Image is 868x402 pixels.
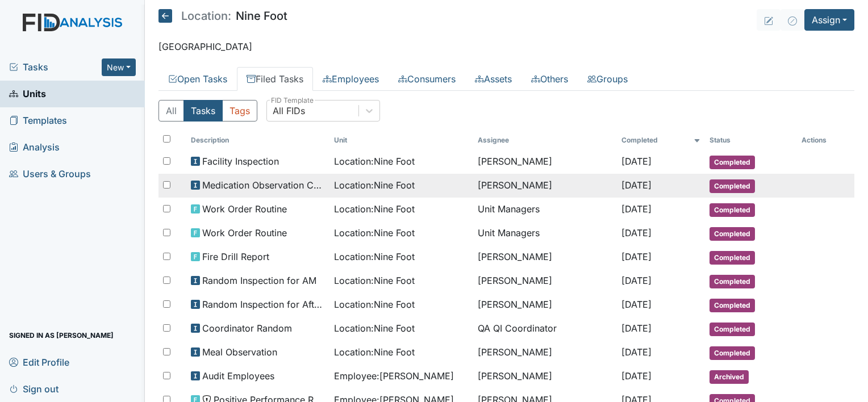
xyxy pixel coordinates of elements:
[9,60,102,74] a: Tasks
[334,202,415,216] span: Location : Nine Foot
[710,299,755,312] span: Completed
[710,323,755,336] span: Completed
[473,317,617,341] td: QA QI Coordinator
[473,269,617,293] td: [PERSON_NAME]
[473,245,617,269] td: [PERSON_NAME]
[334,274,415,287] span: Location : Nine Foot
[9,85,46,103] span: Units
[158,9,287,23] h5: Nine Foot
[158,40,854,53] p: [GEOGRAPHIC_DATA]
[797,131,854,150] th: Actions
[621,346,652,358] span: [DATE]
[465,67,521,91] a: Assets
[473,365,617,388] td: [PERSON_NAME]
[621,323,652,334] span: [DATE]
[313,67,389,91] a: Employees
[621,227,652,238] span: [DATE]
[473,131,617,150] th: Assignee
[9,380,59,397] span: Sign out
[202,298,325,311] span: Random Inspection for Afternoon
[621,156,652,167] span: [DATE]
[617,131,705,150] th: Toggle SortBy
[473,198,617,221] td: Unit Managers
[202,274,316,287] span: Random Inspection for AM
[334,345,415,359] span: Location : Nine Foot
[621,299,652,310] span: [DATE]
[158,67,237,91] a: Open Tasks
[9,353,69,371] span: Edit Profile
[710,203,755,217] span: Completed
[329,131,473,150] th: Toggle SortBy
[621,203,652,215] span: [DATE]
[158,100,184,122] button: All
[473,293,617,317] td: [PERSON_NAME]
[710,370,749,384] span: Archived
[9,326,114,344] span: Signed in as [PERSON_NAME]
[621,370,652,382] span: [DATE]
[202,250,269,263] span: Fire Drill Report
[202,369,274,383] span: Audit Employees
[183,100,223,122] button: Tasks
[202,345,277,359] span: Meal Observation
[9,112,67,129] span: Templates
[334,178,415,192] span: Location : Nine Foot
[202,178,325,192] span: Medication Observation Checklist
[710,346,755,360] span: Completed
[9,165,91,183] span: Users & Groups
[804,9,854,31] button: Assign
[473,221,617,245] td: Unit Managers
[158,100,257,122] div: Type filter
[705,131,797,150] th: Toggle SortBy
[9,139,60,156] span: Analysis
[273,104,305,118] div: All FIDs
[186,131,330,150] th: Toggle SortBy
[621,251,652,262] span: [DATE]
[102,58,136,76] button: New
[334,321,415,335] span: Location : Nine Foot
[473,174,617,198] td: [PERSON_NAME]
[334,154,415,168] span: Location : Nine Foot
[710,251,755,265] span: Completed
[202,154,279,168] span: Facility Inspection
[710,275,755,288] span: Completed
[334,298,415,311] span: Location : Nine Foot
[578,67,637,91] a: Groups
[181,10,231,22] span: Location:
[202,226,287,240] span: Work Order Routine
[473,150,617,174] td: [PERSON_NAME]
[202,202,287,216] span: Work Order Routine
[222,100,257,122] button: Tags
[473,341,617,365] td: [PERSON_NAME]
[621,179,652,191] span: [DATE]
[334,226,415,240] span: Location : Nine Foot
[710,156,755,169] span: Completed
[202,321,292,335] span: Coordinator Random
[334,369,454,383] span: Employee : [PERSON_NAME]
[334,250,415,263] span: Location : Nine Foot
[621,275,652,286] span: [DATE]
[163,135,170,143] input: Toggle All Rows Selected
[710,179,755,193] span: Completed
[237,67,313,91] a: Filed Tasks
[521,67,578,91] a: Others
[710,227,755,241] span: Completed
[389,67,465,91] a: Consumers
